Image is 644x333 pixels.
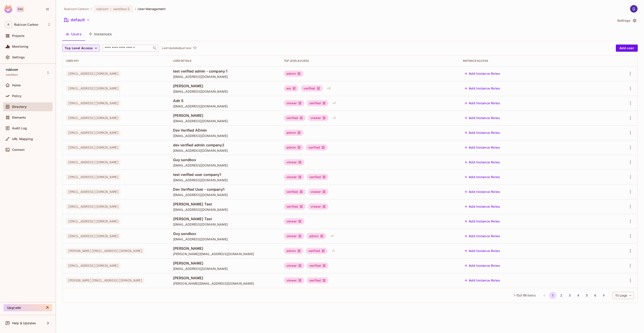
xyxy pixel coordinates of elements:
div: + 2 [325,85,332,92]
span: Connect [12,148,25,152]
div: verified [284,203,306,210]
span: [EMAIL_ADDRESS][DOMAIN_NAME] [173,222,277,226]
span: dev verified admin company2 [173,143,277,147]
span: [EMAIL_ADDRESS][DOMAIN_NAME] [173,193,277,197]
span: Help & Updates [12,321,36,325]
span: Guy sandbox [173,231,277,236]
span: URL Mapping [12,137,33,141]
span: [EMAIL_ADDRESS][DOMAIN_NAME] [66,174,121,180]
span: [EMAIL_ADDRESS][DOMAIN_NAME] [66,233,121,239]
span: Elements [12,116,26,119]
div: viewer [284,159,304,165]
div: verified [301,85,323,92]
span: Policy [12,94,21,98]
div: viewer [284,174,304,180]
span: [PERSON_NAME] [173,83,277,88]
div: admin [284,144,303,151]
button: Add Instance Roles [463,247,502,254]
span: sandbox [113,7,127,11]
span: [EMAIL_ADDRESS][DOMAIN_NAME] [66,218,121,224]
span: Dev Verified ADmin [173,128,277,133]
button: Go to page 4 [575,292,582,299]
span: Settings [12,55,25,59]
span: rubicon [96,7,108,11]
button: Add Instance Roles [463,70,502,77]
div: verified [306,248,328,254]
span: 1 - 15 of 88 items [514,293,535,298]
button: Upgrade [4,304,52,311]
div: viewer [284,263,304,269]
div: + 1 [331,114,337,122]
span: [EMAIL_ADDRESS][DOMAIN_NAME] [173,104,277,108]
span: [EMAIL_ADDRESS][DOMAIN_NAME] [66,145,121,150]
span: test verified user company1 [173,172,277,177]
span: Adir S [173,98,277,103]
span: [EMAIL_ADDRESS][DOMAIN_NAME] [66,204,121,209]
div: Pro [17,6,24,12]
span: [PERSON_NAME][EMAIL_ADDRESS][DOMAIN_NAME] [66,248,144,254]
span: rubicon [6,68,18,71]
div: Top Level Access [284,59,456,63]
button: Users [62,28,85,40]
li: / [91,7,92,11]
span: [PERSON_NAME][EMAIL_ADDRESS][DOMAIN_NAME] [173,281,277,286]
span: [EMAIL_ADDRESS][DOMAIN_NAME] [66,263,121,269]
span: [EMAIL_ADDRESS][DOMAIN_NAME] [173,119,277,123]
li: / [135,7,136,11]
span: [PERSON_NAME] Test [173,202,277,207]
span: Audit Log [12,126,27,130]
div: verified [307,100,328,106]
span: [PERSON_NAME][EMAIL_ADDRESS][DOMAIN_NAME] [66,277,144,283]
div: viewer [308,203,328,210]
p: Last Updated just now [162,46,191,50]
div: User Details [173,59,277,63]
button: Go to page 2 [558,292,565,299]
button: Add Instance Roles [463,85,502,92]
span: [PERSON_NAME][EMAIL_ADDRESS][DOMAIN_NAME] [173,252,277,256]
span: sandbox [6,73,18,77]
span: [EMAIL_ADDRESS][DOMAIN_NAME] [66,115,121,121]
button: default [62,16,92,23]
button: Add Instance Roles [463,262,502,269]
div: viewer [308,115,328,121]
div: verified [307,263,328,269]
div: viewer [308,189,328,195]
span: User Management [138,7,166,11]
span: [PERSON_NAME] [173,246,277,251]
button: Add Instance Roles [463,173,502,181]
button: Add Instance Roles [463,129,502,136]
span: Click to refresh data [191,45,197,51]
button: Go to page 3 [566,292,573,299]
button: refresh [192,45,197,51]
div: Instance Access [463,59,592,63]
span: Monitoring [12,45,29,48]
button: Add Instance Roles [463,203,502,210]
button: Add Instance Roles [463,144,502,151]
button: Add Instance Roles [463,114,502,122]
span: Directory [12,105,27,109]
span: [PERSON_NAME] [173,113,277,118]
div: verified [284,189,306,195]
span: [EMAIL_ADDRESS][DOMAIN_NAME] [173,89,277,94]
div: admin [284,130,303,136]
span: Projects [12,34,25,38]
button: Add Instance Roles [463,100,502,107]
div: verified [284,115,306,121]
span: [EMAIL_ADDRESS][DOMAIN_NAME] [66,130,121,136]
button: Settings [615,17,638,24]
span: : [110,7,112,11]
span: refresh [193,46,197,50]
button: Add Instance Roles [463,277,502,284]
span: [EMAIL_ADDRESS][DOMAIN_NAME] [173,237,277,241]
button: Top Level Access [62,45,100,52]
span: the active workspace [64,7,89,11]
span: [EMAIL_ADDRESS][DOMAIN_NAME] [66,189,121,195]
span: [EMAIL_ADDRESS][DOMAIN_NAME] [66,159,121,165]
span: [EMAIL_ADDRESS][DOMAIN_NAME] [173,134,277,138]
button: Go to page 5 [583,292,590,299]
div: User Key [66,59,166,63]
button: Add Instance Roles [463,159,502,166]
span: Top Level Access [65,45,93,51]
div: verified [306,144,328,151]
div: verified [307,277,328,284]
